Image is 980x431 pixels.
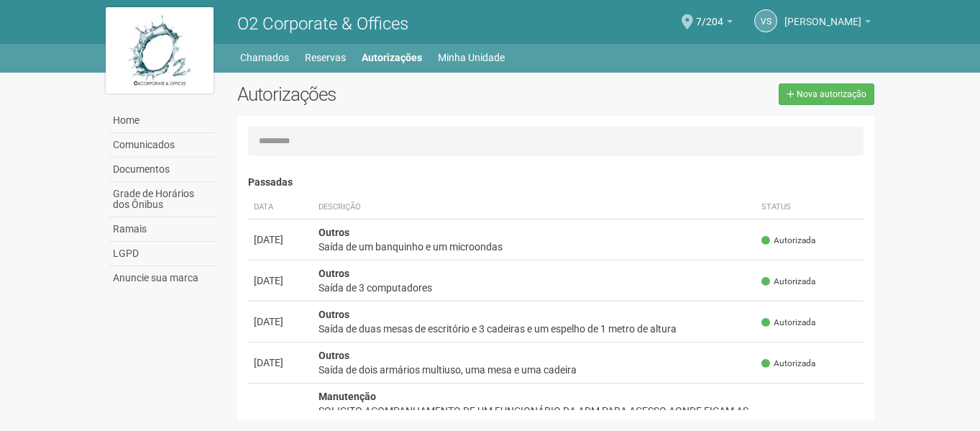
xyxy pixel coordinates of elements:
h2: Autorizações [237,83,545,105]
a: Reservas [305,47,346,68]
strong: Manutenção [319,391,376,402]
span: Autorizada [761,358,815,370]
a: Home [109,109,216,133]
a: [PERSON_NAME] [784,18,871,30]
strong: Outros [319,227,349,238]
div: Saída de dois armários multiuso, uma mesa e uma cadeira [319,363,751,377]
strong: Outros [319,350,349,361]
a: Anuncie sua marca [109,266,216,290]
div: [DATE] [254,232,307,247]
a: 7/204 [696,18,733,30]
h4: Passadas [248,177,864,188]
div: [DATE] [254,273,307,288]
div: [DATE] [254,355,307,370]
span: Autorizada [761,317,815,329]
div: [DATE] [254,314,307,329]
a: Ramais [109,217,216,242]
a: LGPD [109,242,216,266]
strong: Outros [319,309,349,320]
span: VINICIUS SANTOS DA ROCHA CORREA [784,2,861,27]
th: Status [756,196,864,219]
a: Nova autorização [779,83,874,105]
th: Descrição [313,196,756,219]
a: Grade de Horários dos Ônibus [109,182,216,217]
a: Comunicados [109,133,216,158]
th: Data [248,196,313,219]
a: Minha Unidade [438,47,505,68]
span: O2 Corporate & Offices [237,14,408,34]
a: Chamados [240,47,289,68]
div: Saída de 3 computadores [319,281,751,295]
span: Autorizada [761,235,815,247]
div: Saída de duas mesas de escritório e 3 cadeiras e um espelho de 1 metro de altura [319,322,751,336]
div: Saída de um banquinho e um microondas [319,240,751,254]
a: Autorizações [362,47,422,68]
span: 7/204 [696,2,723,27]
a: Documentos [109,158,216,182]
a: VS [754,9,777,32]
span: Autorizada [761,276,815,288]
span: Nova autorização [797,89,866,99]
img: logo.jpg [106,7,214,94]
strong: Outros [319,268,349,279]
